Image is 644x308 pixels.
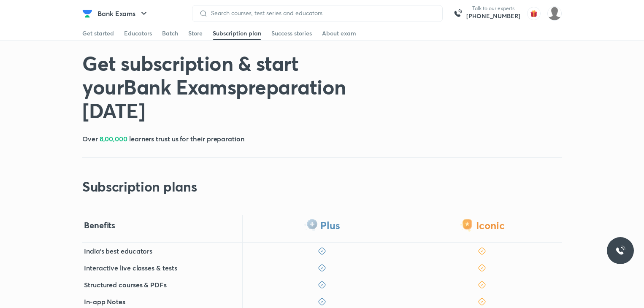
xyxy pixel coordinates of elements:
img: avatar [527,7,541,20]
input: Search courses, test series and educators [208,10,436,16]
a: Store [188,27,203,40]
h5: Structured courses & PDFs [84,280,167,290]
div: Batch [162,29,178,38]
a: Educators [124,27,152,40]
h5: Over learners trust us for their preparation [82,134,244,144]
img: Company Logo [82,8,92,19]
a: Batch [162,27,178,40]
div: Subscription plan [213,29,261,38]
div: Success stories [271,29,312,38]
a: Get started [82,27,114,40]
a: Success stories [271,27,312,40]
span: 8,00,000 [100,134,127,143]
img: ttu [615,246,625,256]
div: Get started [82,29,114,38]
h5: India's best educators [84,246,152,256]
a: Subscription plan [213,27,261,40]
a: About exam [322,27,356,40]
button: Bank Exams [92,5,154,22]
h1: Get subscription & start your Bank Exams preparation [DATE] [82,51,370,122]
h2: Subscription plans [82,178,197,195]
img: NANMA [547,6,562,21]
div: Store [188,29,203,38]
p: Talk to our experts [466,5,520,12]
div: About exam [322,29,356,38]
a: [PHONE_NUMBER] [466,12,520,20]
h4: Benefits [84,220,115,231]
div: Educators [124,29,152,38]
img: call-us [449,5,466,22]
h5: Interactive live classes & tests [84,263,177,273]
h5: In-app Notes [84,297,125,307]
